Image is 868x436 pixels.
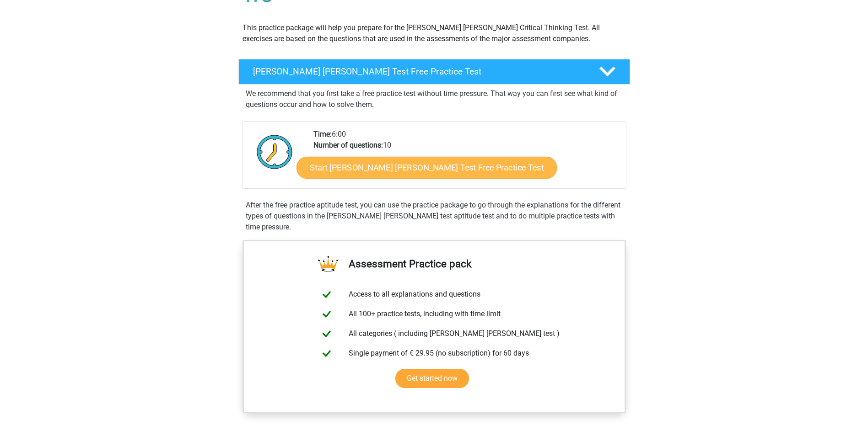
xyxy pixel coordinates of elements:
[243,22,626,44] p: This practice package will help you prepare for the [PERSON_NAME] [PERSON_NAME] Critical Thinking...
[242,200,626,233] div: After the free practice aptitude test, you can use the practice package to go through the explana...
[313,130,332,138] b: Time:
[313,141,383,149] b: Number of questions:
[395,369,469,388] a: Get started now
[235,59,634,85] a: [PERSON_NAME] [PERSON_NAME] Test Free Practice Test
[307,129,625,188] div: 6:00 10
[297,157,557,179] a: Start [PERSON_NAME] [PERSON_NAME] Test Free Practice Test
[252,129,298,175] img: Clock
[246,88,623,110] p: We recommend that you first take a free practice test without time pressure. That way you can fir...
[253,66,584,77] h4: [PERSON_NAME] [PERSON_NAME] Test Free Practice Test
